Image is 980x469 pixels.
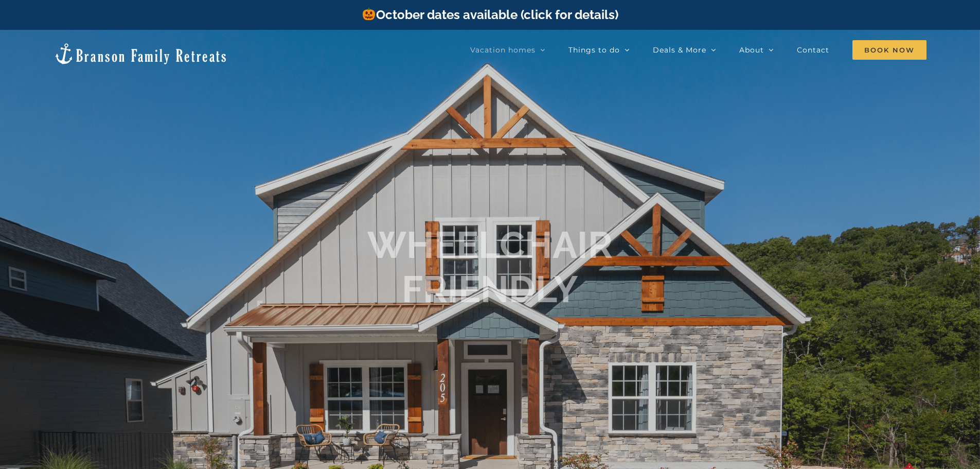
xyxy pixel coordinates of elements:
[568,40,630,60] a: Things to do
[568,46,620,54] span: Things to do
[797,46,829,54] span: Contact
[362,7,618,22] a: October dates available (click for details)
[739,46,764,54] span: About
[852,40,926,60] span: Book Now
[470,46,536,54] span: Vacation homes
[363,8,375,20] img: 🎃
[470,40,545,60] a: Vacation homes
[470,40,926,60] nav: Main Menu
[54,42,228,65] img: Branson Family Retreats Logo
[653,40,716,60] a: Deals & More
[367,223,613,312] h1: WHEELCHAIR FRIENDLY
[653,46,706,54] span: Deals & More
[797,40,829,60] a: Contact
[852,40,926,60] a: Book Now
[739,40,774,60] a: About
